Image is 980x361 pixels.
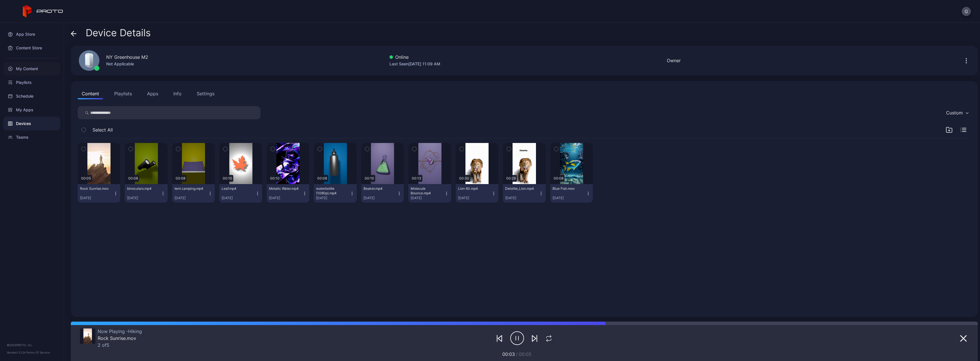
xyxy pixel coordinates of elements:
[93,126,113,133] span: Select All
[456,184,498,203] button: Lion 60.mp4[DATE]
[222,196,255,200] div: [DATE]
[553,186,584,191] div: Blue Fish.mov
[197,90,214,97] div: Settings
[222,186,253,191] div: Leaf.mp4
[267,184,309,203] button: Metalic Water.mp4[DATE]
[98,342,142,348] div: 2 of 5
[172,184,215,203] button: tent camping.mp4[DATE]
[106,60,148,67] div: Not Applicable
[219,184,262,203] button: Leaf.mp4[DATE]
[364,196,397,200] div: [DATE]
[78,184,120,203] button: Rock Sunrise.mov[DATE]
[3,27,60,41] a: App Store
[26,351,50,354] a: Terms Of Service
[3,117,60,130] a: Devices
[962,7,971,16] button: G
[127,196,160,200] div: [DATE]
[389,54,440,60] div: Online
[503,184,545,203] button: Deloitte_Lion.mp4[DATE]
[516,351,518,357] span: /
[174,186,206,191] div: tent camping.mp4
[86,27,151,38] span: Device Details
[458,196,491,200] div: [DATE]
[458,186,489,191] div: Lion 60.mp4
[411,196,444,200] div: [DATE]
[7,351,26,354] span: Version 1.12.0 •
[143,88,162,99] button: Apps
[550,184,593,203] button: Blue Fish.mov[DATE]
[943,106,971,119] button: Custom
[126,328,142,334] span: Hiking
[169,88,186,99] button: Info
[411,186,442,195] div: Molecule Bounce.mp4
[7,343,57,347] div: © 2025 PROTO, Inc.
[3,89,60,103] a: Schedule
[519,351,531,357] span: 00:05
[946,110,963,116] div: Custom
[505,196,539,200] div: [DATE]
[106,54,148,60] div: NY Greenhouse M2
[408,184,451,203] button: Molecule Bounce.mp4[DATE]
[193,88,218,99] button: Settings
[667,57,681,64] div: Owner
[316,196,350,200] div: [DATE]
[505,186,537,191] div: Deloitte_Lion.mp4
[98,335,142,341] div: Rock Sunrise.mov
[361,184,404,203] button: Beaker.mp4[DATE]
[98,328,142,334] div: Now Playing
[3,130,60,144] a: Teams
[316,186,348,195] div: waterbottle (1080p).mp4
[314,184,356,203] button: waterbottle (1080p).mp4[DATE]
[269,186,300,191] div: Metalic Water.mp4
[80,186,111,191] div: Rock Sunrise.mov
[3,41,60,55] a: Content Store
[364,186,395,191] div: Beaker.mp4
[80,196,113,200] div: [DATE]
[127,186,158,191] div: binoculars.mp4
[78,88,103,99] button: Content
[3,76,60,89] a: Playlists
[389,60,440,67] div: Last Seen [DATE] 11:09 AM
[269,196,302,200] div: [DATE]
[553,196,586,200] div: [DATE]
[3,62,60,76] a: My Content
[173,90,182,97] div: Info
[174,196,208,200] div: [DATE]
[125,184,167,203] button: binoculars.mp4[DATE]
[502,351,515,357] span: 00:03
[3,103,60,117] a: My Apps
[110,88,136,99] button: Playlists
